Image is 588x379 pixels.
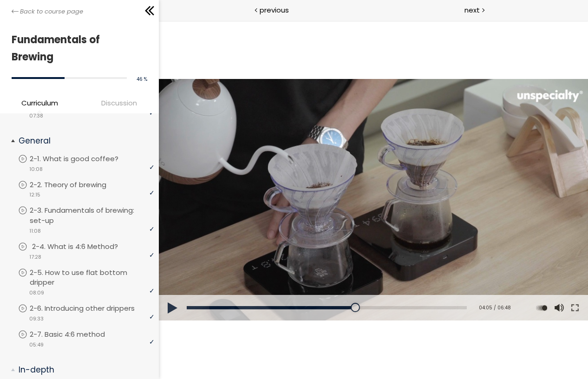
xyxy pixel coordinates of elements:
[30,268,154,288] p: 2-5. How to use flat bottom dripper
[376,274,390,301] button: Play back rate
[30,154,137,164] p: 2-1. What is good coffee?
[464,5,480,15] span: next
[29,289,44,297] span: 08:09
[29,315,44,323] span: 09:33
[316,284,352,291] div: 04:05 / 06:48
[12,7,83,16] a: Back to course page
[30,329,124,340] p: 2-7. Basic 4:6 method
[374,274,391,301] div: Change playback rate
[32,242,137,252] p: 2-4. What is 4:6 Method?
[12,31,143,66] h1: Fundamentals of Brewing
[260,5,289,15] span: previous
[30,205,154,226] p: 2-3. Fundamentals of brewing: set-up
[392,274,406,301] button: Volume
[29,191,40,199] span: 12:15
[29,165,43,173] span: 10:08
[29,341,44,349] span: 05:49
[30,303,153,314] p: 2-6. Introducing other drippers
[29,112,43,120] span: 07:38
[20,7,83,16] span: Back to course page
[19,135,147,147] p: General
[30,180,125,190] p: 2-2. Theory of brewing
[137,76,147,83] span: 46 %
[21,98,58,108] span: Curriculum
[19,364,147,376] p: In-depth
[82,98,157,108] span: Discussion
[29,253,41,261] span: 17:28
[29,227,41,235] span: 11:08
